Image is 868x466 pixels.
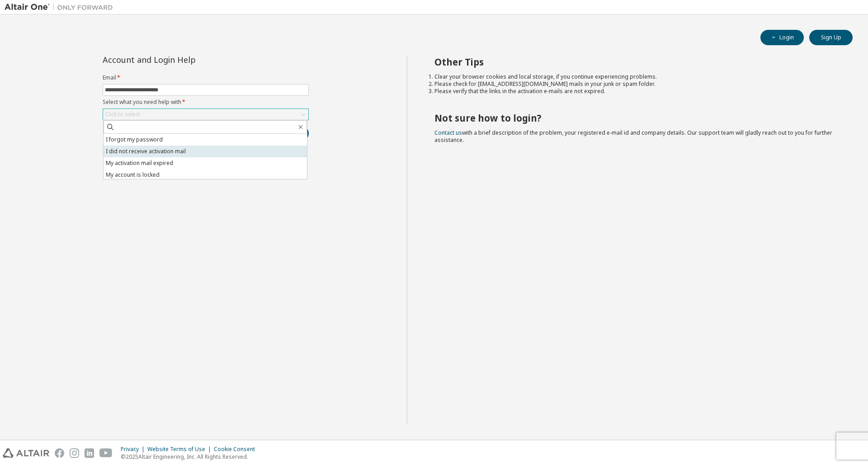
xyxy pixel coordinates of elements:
[809,30,853,45] button: Sign Up
[85,448,94,458] img: linkedin.svg
[103,56,268,63] div: Account and Login Help
[55,448,64,458] img: facebook.svg
[105,111,140,118] div: Click to select
[434,129,462,137] a: Contact us
[103,109,308,120] div: Click to select
[147,446,214,453] div: Website Terms of Use
[3,448,49,458] img: altair_logo.svg
[434,88,837,95] li: Please verify that the links in the activation e-mails are not expired.
[103,99,309,106] label: Select what you need help with
[434,112,837,124] h2: Not sure how to login?
[70,448,79,458] img: instagram.svg
[434,129,832,144] span: with a brief description of the problem, your registered e-mail id and company details. Our suppo...
[434,73,837,80] li: Clear your browser cookies and local storage, if you continue experiencing problems.
[99,448,113,458] img: youtube.svg
[104,134,307,146] li: I forgot my password
[293,87,300,94] img: npw-badge-icon-locked.svg
[214,446,260,453] div: Cookie Consent
[760,30,804,45] button: Login
[434,56,837,68] h2: Other Tips
[5,3,118,12] img: Altair One
[103,74,309,81] label: Email
[121,453,260,461] p: © 2025 Altair Engineering, Inc. All Rights Reserved.
[121,446,147,453] div: Privacy
[434,80,837,88] li: Please check for [EMAIL_ADDRESS][DOMAIN_NAME] mails in your junk or spam folder.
